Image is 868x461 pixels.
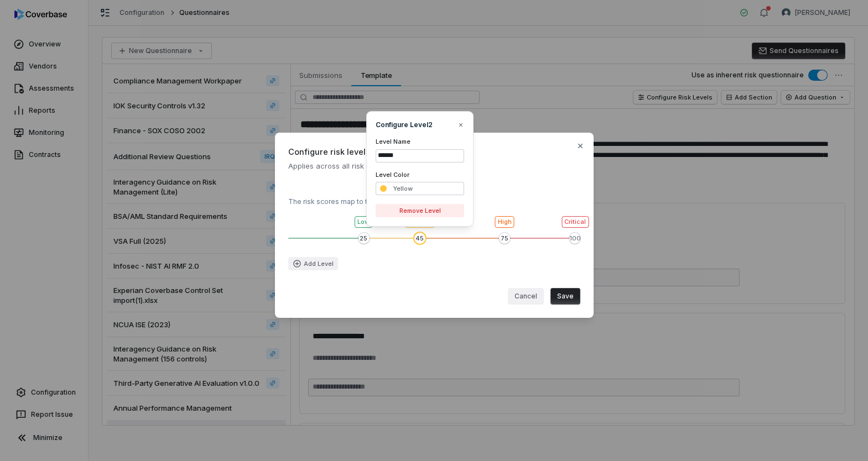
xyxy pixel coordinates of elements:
span: Value 1 of 4 [358,233,370,244]
button: Remove Level [376,204,464,217]
span: Configure risk levels [288,146,580,158]
button: Yellow [376,182,464,195]
label: Level Color [376,171,409,179]
span: Applies across all risk scores in your environment. [288,161,580,171]
p: The risk scores map to the risk levels configured here. [288,180,580,206]
span: Value 2 of 4 [414,233,425,244]
span: Value 3 of 4 [499,233,510,244]
button: Save [550,288,580,305]
button: Add Level [288,257,338,270]
label: Level Name [376,138,410,145]
h3: Configure Level 2 [376,121,433,129]
span: Value 4 of 4 [569,233,580,244]
button: Cancel [508,288,544,305]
